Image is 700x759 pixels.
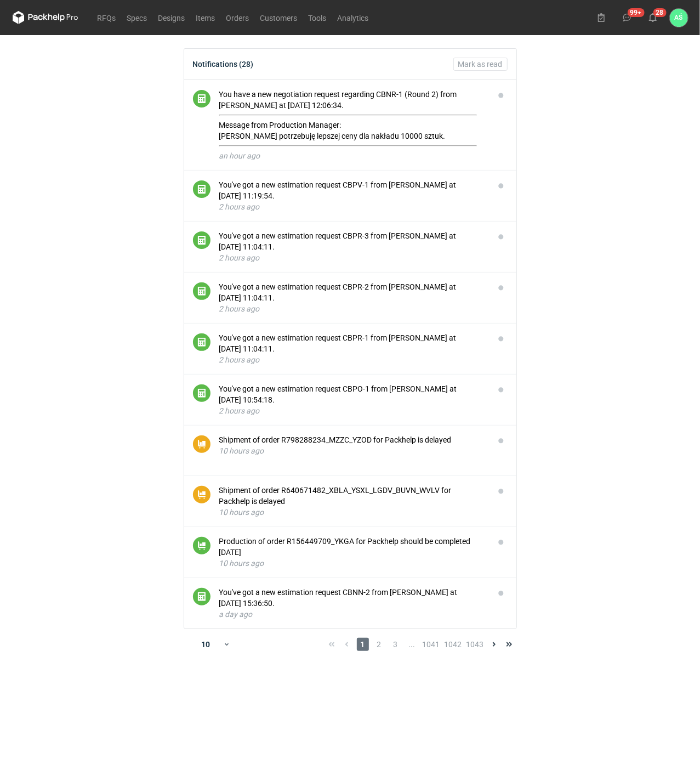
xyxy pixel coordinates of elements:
svg: Packhelp Pro [13,11,78,24]
div: 2 hours ago [219,354,486,365]
span: 1041 [423,638,440,651]
button: Production of order R156449709_YKGA for Packhelp should be completed [DATE]10 hours ago [219,536,486,569]
div: 2 hours ago [219,405,486,416]
a: Specs [122,11,153,24]
div: You have a new negotiation request regarding CBNR-1 (Round 2) from [PERSON_NAME] at [DATE] 12:06:... [219,89,486,146]
span: 3 [390,638,402,651]
span: 2 [373,638,385,651]
div: Shipment of order R640671482_XBLA_YSXL_LGDV_BUVN_WVLV for Packhelp is delayed [219,485,486,507]
button: AŚ [670,9,688,27]
button: Shipment of order R798288234_MZZC_YZOD for Packhelp is delayed10 hours ago [219,434,486,456]
a: Customers [255,11,303,24]
span: 1042 [445,638,462,651]
button: Shipment of order R640671482_XBLA_YSXL_LGDV_BUVN_WVLV for Packhelp is delayed10 hours ago [219,485,486,518]
div: You've got a new estimation request CBPR-2 from [PERSON_NAME] at [DATE] 11:04:11. [219,281,486,303]
div: Shipment of order R798288234_MZZC_YZOD for Packhelp is delayed [219,434,486,445]
div: You've got a new estimation request CBPV-1 from [PERSON_NAME] at [DATE] 11:19:54. [219,179,486,201]
a: Orders [221,11,255,24]
span: Mark as read [458,60,503,68]
button: You've got a new estimation request CBPR-1 from [PERSON_NAME] at [DATE] 11:04:11.2 hours ago [219,332,486,365]
button: You've got a new estimation request CBNN-2 from [PERSON_NAME] at [DATE] 15:36:50.a day ago [219,587,486,620]
div: 10 [188,637,224,652]
span: ... [406,638,418,651]
div: 10 hours ago [219,445,486,456]
a: Designs [153,11,191,24]
div: 2 hours ago [219,201,486,212]
button: You've got a new estimation request CBPO-1 from [PERSON_NAME] at [DATE] 10:54:18.2 hours ago [219,383,486,416]
button: Mark as read [453,58,508,71]
div: You've got a new estimation request CBPR-1 from [PERSON_NAME] at [DATE] 11:04:11. [219,332,486,354]
div: You've got a new estimation request CBPO-1 from [PERSON_NAME] at [DATE] 10:54:18. [219,383,486,405]
div: Adrian Świerżewski [670,9,688,27]
button: You have a new negotiation request regarding CBNR-1 (Round 2) from [PERSON_NAME] at [DATE] 12:06:... [219,89,486,161]
button: You've got a new estimation request CBPR-3 from [PERSON_NAME] at [DATE] 11:04:11.2 hours ago [219,230,486,263]
a: Items [191,11,221,24]
div: an hour ago [219,150,486,161]
div: Notifications (28) [193,60,254,69]
div: 2 hours ago [219,303,486,314]
button: You've got a new estimation request CBPR-2 from [PERSON_NAME] at [DATE] 11:04:11.2 hours ago [219,281,486,314]
a: RFQs [92,11,122,24]
div: 10 hours ago [219,507,486,518]
div: You've got a new estimation request CBPR-3 from [PERSON_NAME] at [DATE] 11:04:11. [219,230,486,252]
button: 28 [644,9,662,26]
div: 2 hours ago [219,252,486,263]
a: Analytics [332,11,374,24]
button: You've got a new estimation request CBPV-1 from [PERSON_NAME] at [DATE] 11:19:54.2 hours ago [219,179,486,212]
span: 1 [357,638,369,651]
div: 10 hours ago [219,558,486,569]
div: a day ago [219,609,486,620]
div: Production of order R156449709_YKGA for Packhelp should be completed [DATE] [219,536,486,558]
a: Tools [303,11,332,24]
div: You've got a new estimation request CBNN-2 from [PERSON_NAME] at [DATE] 15:36:50. [219,587,486,609]
button: 99+ [618,9,636,26]
span: 1043 [466,638,484,651]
